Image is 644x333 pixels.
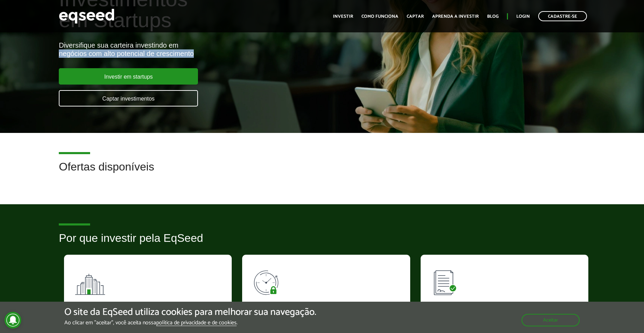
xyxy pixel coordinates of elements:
a: Cadastre-se [538,11,587,21]
a: Investir em startups [59,68,198,85]
a: Login [516,14,530,19]
a: Captar [407,14,424,19]
div: Diversifique sua carteira investindo em negócios com alto potencial de crescimento [59,41,371,58]
h2: Ofertas disponíveis [59,161,585,183]
button: Aceitar [522,314,580,326]
a: Captar investimentos [59,90,198,106]
h2: Por que investir pela EqSeed [59,232,585,255]
p: Ao clicar em "aceitar", você aceita nossa . [64,319,316,326]
a: Aprenda a investir [432,14,479,19]
img: 90x90_lista.svg [431,265,462,296]
h5: O site da EqSeed utiliza cookies para melhorar sua navegação. [64,307,316,318]
img: EqSeed [59,7,114,25]
a: Investir [333,14,353,19]
img: 90x90_tempo.svg [253,265,284,296]
a: política de privacidade e de cookies [156,320,237,326]
a: Como funciona [361,14,398,19]
img: 90x90_fundos.svg [74,265,106,296]
a: Blog [487,14,499,19]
